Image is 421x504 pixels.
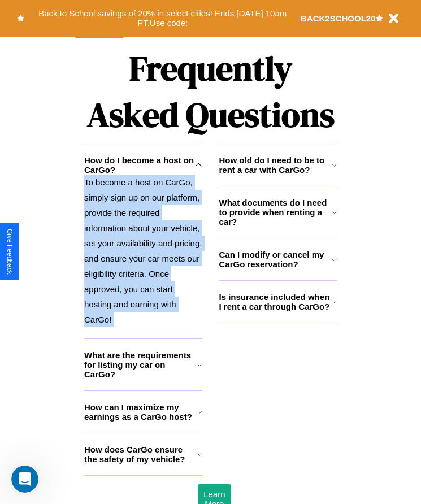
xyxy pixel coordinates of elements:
h3: Is insurance included when I rent a car through CarGo? [219,292,332,311]
h3: Can I modify or cancel my CarGo reservation? [219,250,332,269]
h3: How old do I need to be to rent a car with CarGo? [219,155,332,175]
h3: What are the requirements for listing my car on CarGo? [84,350,197,379]
button: Back to School savings of 20% in select cities! Ends [DATE] 10am PT.Use code: [24,6,301,31]
h3: How can I maximize my earnings as a CarGo host? [84,402,197,422]
b: BACK2SCHOOL20 [301,14,376,23]
h1: Frequently Asked Questions [84,40,337,144]
iframe: Intercom live chat [11,466,38,493]
h3: What documents do I need to provide when renting a car? [219,198,333,227]
h3: How do I become a host on CarGo? [84,155,195,175]
div: Give Feedback [6,229,14,275]
p: To become a host on CarGo, simply sign up on our platform, provide the required information about... [84,175,202,327]
h3: How does CarGo ensure the safety of my vehicle? [84,445,197,464]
